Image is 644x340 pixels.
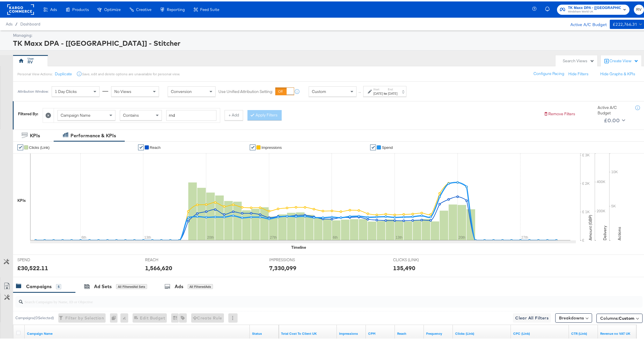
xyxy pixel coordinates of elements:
[636,5,642,12] span: RV
[55,70,72,75] button: Duplicate
[544,110,575,115] button: Remove Filters
[388,86,397,90] label: End:
[145,256,189,261] span: REACH
[515,313,549,320] span: Clear All Filters
[116,283,147,288] div: All Filtered Ad Sets
[373,90,383,94] div: [DATE]
[50,6,57,10] span: Ads
[114,87,131,93] span: No Views
[12,20,20,25] span: /
[563,57,594,62] div: Search Views
[55,87,77,93] span: 1 Day Clicks
[138,143,144,149] a: ✔
[218,87,273,93] label: Use Unified Attribution Setting:
[225,109,243,119] button: + Add
[17,70,53,75] div: Personal View Actions:
[513,330,567,334] a: The average cost for each link click you've received from your ad.
[61,111,91,116] span: Campaign Name
[13,37,643,47] div: TK Maxx DPA - [[GEOGRAPHIC_DATA]] - Stitcher
[171,87,192,93] span: Conversion
[393,262,415,271] div: 135,490
[15,314,54,319] div: Campaigns ( 0 Selected)
[104,6,121,10] span: Optimize
[17,196,26,202] div: KPIs
[393,256,437,261] span: CLICKS (LINK)
[617,225,622,239] text: Actions
[383,90,388,94] strong: to
[513,312,551,321] button: Clear All Filters
[568,70,589,75] button: Hide Filters
[568,8,621,13] span: Mindshare World UK
[18,110,38,115] div: Filtered By:
[600,70,635,75] button: Hide Graphs & KPIs
[382,144,393,148] span: Spend
[602,114,626,124] button: £0.00
[596,312,643,321] button: Columns:Custom
[339,330,363,334] a: The number of times your ad was served. On mobile apps an ad is counted as served the first time ...
[30,131,40,138] div: KPIs
[175,282,183,288] div: Ads
[188,283,213,288] div: All Filtered Ads
[557,3,629,13] button: TK Maxx DPA - [[GEOGRAPHIC_DATA]] - StitcherMindshare World UK
[20,20,40,25] a: Dashboard
[145,262,172,271] div: 1,566,620
[588,213,593,239] text: Amount (GBP)
[23,292,584,304] input: Search Campaigns by Name, ID or Objective
[613,19,637,27] div: £222,766.31
[312,87,326,93] span: Custom
[600,314,634,320] span: Columns:
[123,111,139,116] span: Contains
[604,115,620,123] div: £0.00
[200,6,219,10] span: Feed Suite
[269,262,296,271] div: 7,330,099
[28,58,33,63] div: RV
[598,103,629,114] div: Active A/C Budget
[252,330,276,334] a: Shows the current state of your Ad Campaign.
[357,90,363,92] span: ↑
[70,131,116,138] div: Performance & KPIs
[29,144,50,148] span: Clicks (Link)
[610,18,644,28] button: £222,766.31
[136,6,151,10] span: Creative
[555,312,592,321] button: Breakdowns
[529,67,568,78] button: Configure Pacing
[17,88,49,92] div: Attribution Window:
[17,143,23,149] a: ✔
[602,224,607,239] text: Delivery
[426,330,451,334] a: The average number of times your ad was served to each person.
[370,143,376,149] a: ✔
[56,283,61,288] div: 5
[373,86,383,90] label: Start:
[150,144,161,148] span: Reach
[13,31,643,37] div: Managing:
[167,6,185,10] span: Reporting
[17,256,61,261] span: SPEND
[82,70,180,75] div: Save, edit and delete options are unavailable for personal view.
[166,109,216,119] input: Enter a search term
[568,3,621,10] span: TK Maxx DPA - [[GEOGRAPHIC_DATA]] - Stitcher
[368,330,392,334] a: The average cost you've paid to have 1,000 impressions of your ad.
[261,144,282,148] span: Impressions
[27,330,247,334] a: Your campaign name.
[292,243,306,249] div: Timeline
[17,262,48,271] div: £30,522.11
[609,57,638,63] div: Create View
[281,330,334,334] a: Total Cost To Client
[94,282,112,288] div: Ad Sets
[634,3,644,13] button: RV
[110,312,120,321] div: 0
[6,20,12,25] span: Ads
[72,6,89,10] span: Products
[250,143,256,149] a: ✔
[619,314,634,319] span: Custom
[564,18,607,27] div: Active A/C Budget
[26,282,52,288] div: Campaigns
[269,256,313,261] span: IMPRESSIONS
[571,330,596,334] a: The number of clicks received on a link in your ad divided by the number of impressions.
[388,90,397,94] div: [DATE]
[397,330,422,334] a: The number of people your ad was served to.
[455,330,509,334] a: The number of clicks on links appearing on your ad or Page that direct people to your sites off F...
